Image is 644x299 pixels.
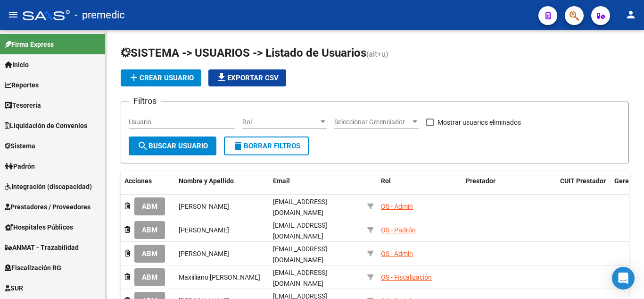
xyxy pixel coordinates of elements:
mat-icon: search [137,140,149,152]
div: OS - Admin [381,201,413,212]
datatable-header-cell: Prestador [462,171,556,202]
mat-icon: person [625,9,636,20]
span: Integración (discapacidad) [5,181,92,192]
span: Exportar CSV [216,74,279,82]
span: Liquidación de Convenios [5,120,87,131]
span: Seleccionar Gerenciador [334,118,411,126]
span: Rol [381,177,391,185]
button: ABM [134,268,165,286]
span: Borrar Filtros [232,142,300,150]
span: Sistema [5,141,35,151]
span: Fiscalización RG [5,263,61,273]
span: [PERSON_NAME] [179,226,229,234]
datatable-header-cell: Nombre y Apellido [175,171,269,202]
button: Crear Usuario [121,69,201,86]
span: ABM [142,273,157,282]
span: Crear Usuario [128,74,194,82]
datatable-header-cell: CUIT Prestador [556,171,611,202]
div: OS - Fiscalización [381,272,432,283]
mat-icon: menu [8,9,19,20]
span: ABM [142,226,157,235]
span: Reportes [5,80,39,90]
div: OS - Padrón [381,225,416,236]
span: Email [273,177,290,185]
span: - premedic [74,5,125,26]
h3: Filtros [129,94,161,108]
span: [PERSON_NAME] [179,250,229,257]
span: [EMAIL_ADDRESS][DOMAIN_NAME] [273,198,327,216]
span: Tesorería [5,100,41,111]
span: Nombre y Apellido [179,177,234,185]
datatable-header-cell: Email [269,171,363,202]
span: [PERSON_NAME] [179,203,229,210]
datatable-header-cell: Acciones [121,171,175,202]
span: ANMAT - Trazabilidad [5,242,79,253]
span: SISTEMA -> USUARIOS -> Listado de Usuarios [121,46,366,60]
span: [EMAIL_ADDRESS][DOMAIN_NAME] [273,222,327,240]
mat-icon: file_download [216,72,227,83]
mat-icon: delete [232,140,244,152]
span: [EMAIL_ADDRESS][DOMAIN_NAME] [273,245,327,264]
span: ABM [142,250,157,258]
span: Maxiiliano [PERSON_NAME] [179,273,260,281]
span: Hospitales Públicos [5,222,73,232]
mat-icon: add [128,72,140,83]
span: Firma Express [5,39,54,50]
div: OS - Admin [381,248,413,259]
button: ABM [134,221,165,239]
button: ABM [134,245,165,262]
button: Exportar CSV [208,69,286,86]
span: CUIT Prestador [560,177,606,185]
span: Buscar Usuario [137,142,208,150]
datatable-header-cell: Rol [377,171,462,202]
span: Inicio [5,60,29,70]
span: SUR [5,283,23,293]
button: ABM [134,197,165,215]
span: Prestadores / Proveedores [5,202,91,212]
div: Open Intercom Messenger [612,267,635,290]
span: ABM [142,203,157,211]
span: Acciones [124,177,152,185]
button: Borrar Filtros [224,137,309,155]
span: Prestador [466,177,495,185]
span: [EMAIL_ADDRESS][DOMAIN_NAME] [273,269,327,287]
span: Rol [242,118,319,126]
button: Buscar Usuario [129,137,216,155]
span: (alt+u) [366,50,388,59]
span: Padrón [5,161,35,171]
span: Mostrar usuarios eliminados [438,117,521,128]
